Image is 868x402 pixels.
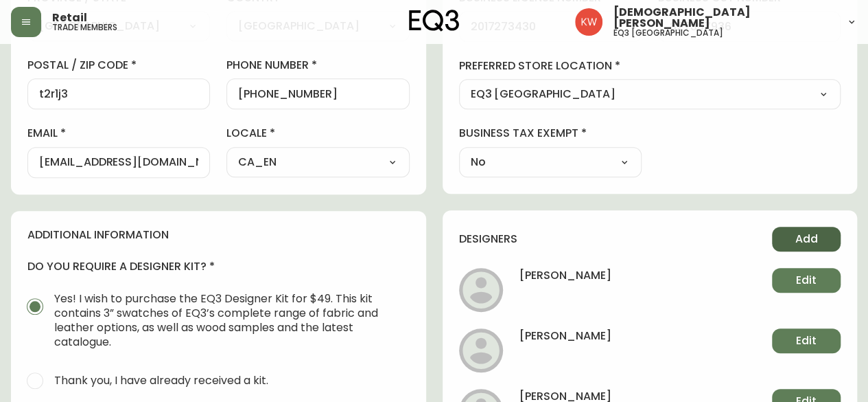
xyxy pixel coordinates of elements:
[613,7,835,29] span: [DEMOGRAPHIC_DATA][PERSON_NAME]
[54,291,399,349] span: Yes! I wish to purchase the EQ3 Designer Kit for $49. This kit contains 3” swatches of EQ3’s comp...
[459,126,642,141] label: business tax exempt
[519,328,611,353] h4: [PERSON_NAME]
[226,58,409,73] label: phone number
[27,126,210,141] label: email
[772,328,841,353] button: Edit
[772,268,841,293] button: Edit
[459,58,841,74] label: preferred store location
[52,12,87,23] span: Retail
[575,8,602,36] img: f33162b67396b0982c40ce2a87247151
[27,58,210,73] label: postal / zip code
[796,333,817,348] span: Edit
[519,268,611,293] h4: [PERSON_NAME]
[795,232,818,247] span: Add
[52,23,117,32] h5: trade members
[459,232,517,247] h4: designers
[27,227,410,243] h4: additional information
[27,259,410,274] h4: do you require a designer kit?
[226,126,409,141] label: locale
[54,373,268,388] span: Thank you, I have already received a kit.
[613,29,723,37] h5: eq3 [GEOGRAPHIC_DATA]
[796,273,817,288] span: Edit
[409,10,460,32] img: logo
[772,227,841,252] button: Add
